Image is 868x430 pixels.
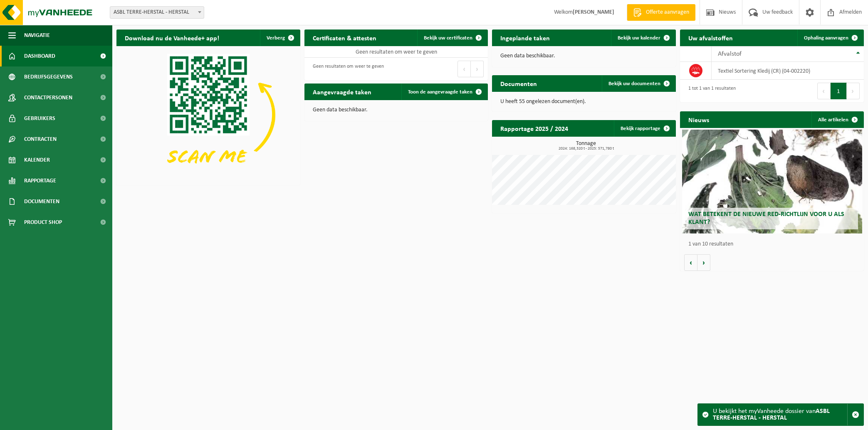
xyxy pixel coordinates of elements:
p: U heeft 55 ongelezen document(en). [500,99,668,105]
span: Afvalstof [718,51,742,57]
span: Bedrijfsgegevens [24,66,73,87]
span: Offerte aanvragen [644,8,691,17]
a: Ophaling aanvragen [797,29,863,46]
td: Geen resultaten om weer te geven [304,46,488,58]
span: Bekijk uw kalender [618,35,660,41]
a: Offerte aanvragen [627,4,695,21]
span: ASBL TERRE-HERSTAL - HERSTAL [110,7,204,18]
h2: Documenten [492,75,545,91]
span: ASBL TERRE-HERSTAL - HERSTAL [110,6,204,19]
span: Kalender [24,150,50,170]
span: Documenten [24,191,59,212]
h2: Rapportage 2025 / 2024 [492,120,576,136]
button: Verberg [260,29,299,46]
h2: Download nu de Vanheede+ app! [116,29,228,46]
h2: Ingeplande taken [492,29,558,46]
span: Toon de aangevraagde taken [408,89,472,95]
button: Previous [817,83,831,99]
div: U bekijkt het myVanheede dossier van [713,404,847,425]
a: Alle artikelen [811,111,863,128]
img: Download de VHEPlus App [116,46,300,184]
h2: Aangevraagde taken [304,84,380,100]
div: 1 tot 1 van 1 resultaten [684,82,736,100]
p: 1 van 10 resultaten [688,241,860,247]
button: Previous [457,61,471,77]
span: Wat betekent de nieuwe RED-richtlijn voor u als klant? [688,211,844,226]
span: 2024: 168,320 t - 2025: 571,780 t [496,147,676,151]
span: Contracten [24,129,57,150]
p: Geen data beschikbaar. [313,107,480,113]
span: Rapportage [24,170,56,191]
button: 1 [831,83,847,99]
span: Verberg [267,35,285,41]
span: Product Shop [24,212,62,233]
span: Bekijk uw documenten [608,81,660,86]
button: Vorige [684,254,697,271]
a: Toon de aangevraagde taken [401,84,487,100]
a: Bekijk uw kalender [611,29,675,46]
h3: Tonnage [496,141,676,151]
span: Dashboard [24,46,55,66]
a: Bekijk rapportage [614,120,675,137]
button: Next [847,83,860,99]
a: Bekijk uw certificaten [417,29,487,46]
span: Bekijk uw certificaten [424,35,472,41]
h2: Nieuws [680,111,717,128]
div: Geen resultaten om weer te geven [309,60,384,78]
h2: Certificaten & attesten [304,29,385,46]
a: Bekijk uw documenten [602,75,675,92]
strong: [PERSON_NAME] [573,9,614,15]
button: Volgende [697,254,710,271]
button: Next [471,61,484,77]
a: Wat betekent de nieuwe RED-richtlijn voor u als klant? [682,130,862,233]
span: Gebruikers [24,108,55,129]
span: Contactpersonen [24,87,72,108]
td: Textiel Sortering Kledij (CR) (04-002220) [712,62,864,80]
h2: Uw afvalstoffen [680,29,741,46]
p: Geen data beschikbaar. [500,53,668,59]
strong: ASBL TERRE-HERSTAL - HERSTAL [713,408,830,421]
span: Navigatie [24,25,50,46]
span: Ophaling aanvragen [804,35,848,41]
